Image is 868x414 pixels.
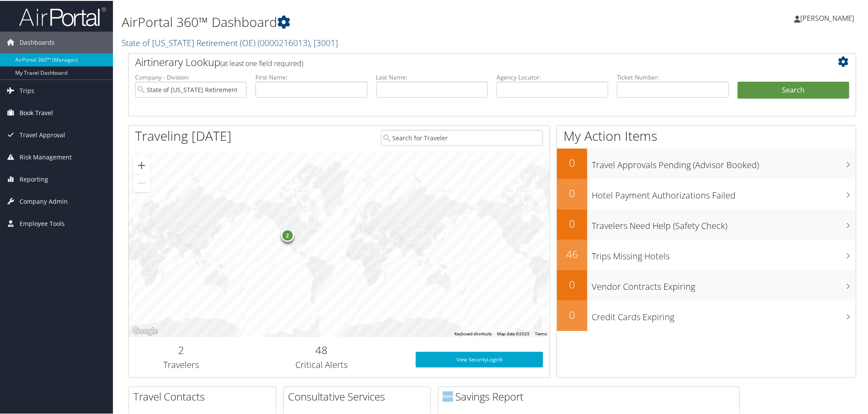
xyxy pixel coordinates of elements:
[557,269,856,300] a: 0Vendor Contracts Expiring
[376,72,488,81] label: Last Name:
[255,72,367,81] label: First Name:
[131,325,159,336] a: Open this area in Google Maps (opens a new window)
[281,228,294,241] div: 2
[592,306,856,322] h3: Credit Cards Expiring
[288,388,431,403] h2: Consultative Services
[557,178,856,209] a: 0Hotel Payment Authorizations Failed
[800,13,854,22] span: [PERSON_NAME]
[131,325,159,336] img: Google
[557,126,856,144] h1: My Action Items
[794,4,863,30] a: [PERSON_NAME]
[557,300,856,330] a: 0Credit Cards Expiring
[122,12,616,30] h1: AirPortal 360™ Dashboard
[535,331,547,335] a: Terms (opens in new tab)
[497,331,530,335] span: Map data ©2025
[557,185,587,200] h2: 0
[135,342,227,357] h2: 2
[258,36,310,48] span: ( 0000216013 )
[557,155,587,169] h2: 0
[133,156,150,173] button: Zoom in
[497,72,608,81] label: Agency Locator:
[592,154,856,170] h3: Travel Approvals Pending (Advisor Booked)
[135,54,789,69] h2: Airtinerary Lookup
[557,148,856,178] a: 0Travel Approvals Pending (Advisor Booked)
[557,307,587,321] h2: 0
[20,79,34,101] span: Trips
[592,245,856,262] h3: Trips Missing Hotels
[592,275,856,292] h3: Vendor Contracts Expiring
[557,209,856,239] a: 0Travelers Need Help (Safety Check)
[20,212,65,234] span: Employee Tools
[240,342,403,357] h2: 48
[557,215,587,230] h2: 0
[416,351,543,367] a: View SecurityLogic®
[135,126,232,144] h1: Traveling [DATE]
[240,358,403,370] h3: Critical Alerts
[19,6,106,26] img: airportal-logo.png
[617,72,729,81] label: Ticket Number:
[20,101,53,123] span: Book Travel
[20,31,55,53] span: Dashboards
[122,36,338,48] a: State of [US_STATE] Retirement (OE)
[592,184,856,201] h3: Hotel Payment Authorizations Failed
[381,129,543,145] input: Search for Traveler
[135,358,227,370] h3: Travelers
[220,58,303,67] span: (at least one field required)
[454,330,492,336] button: Keyboard shortcuts
[443,391,453,401] img: domo-logo.png
[20,146,72,167] span: Risk Management
[310,36,338,48] span: , [ 3001 ]
[557,239,856,269] a: 46Trips Missing Hotels
[135,72,247,81] label: Company - Division:
[20,168,48,189] span: Reporting
[557,276,587,291] h2: 0
[20,123,65,145] span: Travel Approval
[592,215,856,231] h3: Travelers Need Help (Safety Check)
[443,388,739,403] h2: Savings Report
[738,81,849,98] button: Search
[133,388,276,403] h2: Travel Contacts
[20,190,68,212] span: Company Admin
[557,246,587,261] h2: 46
[133,174,150,191] button: Zoom out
